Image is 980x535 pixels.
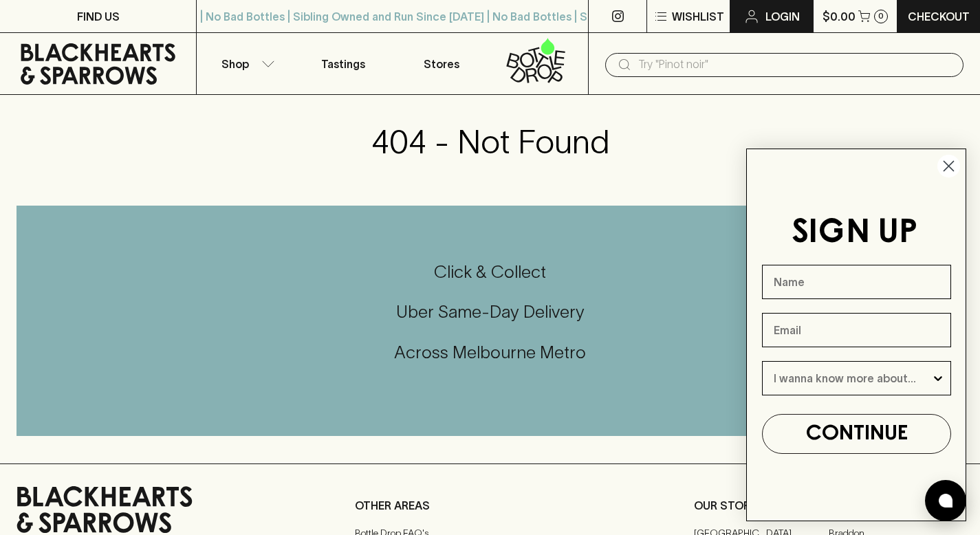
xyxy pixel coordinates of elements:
button: CONTINUE [762,414,951,454]
p: OTHER AREAS [355,497,624,514]
p: Login [765,8,800,25]
div: Call to action block [17,206,963,436]
p: Tastings [321,56,365,72]
h5: Uber Same-Day Delivery [17,301,963,323]
p: Checkout [908,8,970,25]
button: Show Options [931,362,945,395]
p: OUR STORES [694,497,963,514]
p: FIND US [77,8,120,25]
h5: Across Melbourne Metro [17,341,963,364]
p: $0.00 [823,8,856,25]
p: Wishlist [672,8,724,25]
a: Stores [393,33,490,94]
img: bubble-icon [939,494,952,507]
div: FLYOUT Form [732,135,980,535]
button: Close dialog [937,154,961,178]
h3: 404 - Not Found [371,122,609,161]
p: Stores [424,56,459,72]
input: Name [762,265,951,299]
h5: Click & Collect [17,261,963,283]
p: 0 [878,12,884,20]
input: Email [762,313,951,347]
span: SIGN UP [792,217,917,249]
p: Shop [221,56,249,72]
a: Tastings [294,33,392,94]
input: Try "Pinot noir" [638,54,952,76]
input: I wanna know more about... [774,362,931,395]
button: Shop [197,33,294,94]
